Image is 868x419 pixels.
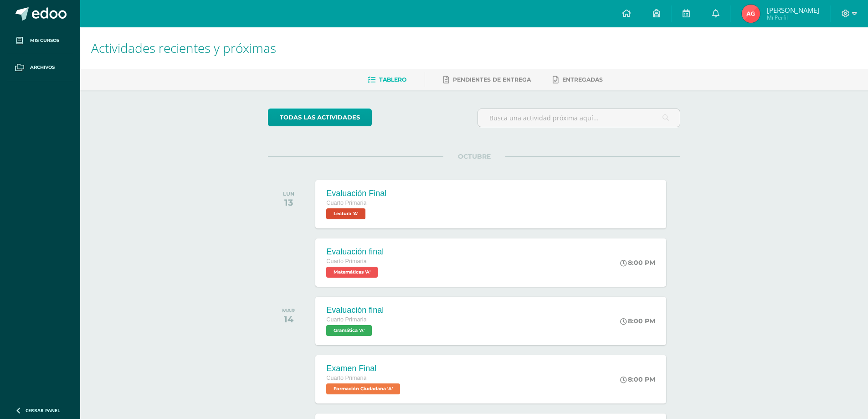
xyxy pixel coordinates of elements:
[443,72,531,87] a: Pendientes de entrega
[326,316,366,323] span: Cuarto Primaria
[30,37,59,44] span: Mis cursos
[620,375,655,383] div: 8:00 PM
[379,76,406,83] span: Tablero
[326,267,378,278] span: Matemáticas 'A'
[283,197,294,208] div: 13
[478,109,680,127] input: Busca una actividad próxima aquí...
[7,54,73,81] a: Archivos
[368,72,406,87] a: Tablero
[326,208,365,219] span: Lectura 'A'
[326,383,400,394] span: Formación Ciudadana 'A'
[443,152,505,160] span: OCTUBRE
[7,27,73,54] a: Mis cursos
[326,247,384,257] div: Evaluación final
[26,407,60,414] span: Cerrar panel
[553,72,603,87] a: Entregadas
[326,258,366,264] span: Cuarto Primaria
[326,189,386,198] div: Evaluación Final
[326,375,366,381] span: Cuarto Primaria
[30,64,55,71] span: Archivos
[767,14,819,21] span: Mi Perfil
[326,305,384,315] div: Evaluación final
[453,76,531,83] span: Pendientes de entrega
[620,317,655,325] div: 8:00 PM
[562,76,603,83] span: Entregadas
[282,307,295,314] div: MAR
[767,5,819,15] span: [PERSON_NAME]
[283,191,294,197] div: LUN
[326,364,402,373] div: Examen Final
[326,325,372,336] span: Gramática 'A'
[268,109,372,126] a: todas las Actividades
[620,259,655,267] div: 8:00 PM
[326,200,366,206] span: Cuarto Primaria
[91,39,276,57] span: Actividades recientes y próximas
[282,314,295,325] div: 14
[742,5,760,23] img: d0283cf790d96519256ad28a7651b237.png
